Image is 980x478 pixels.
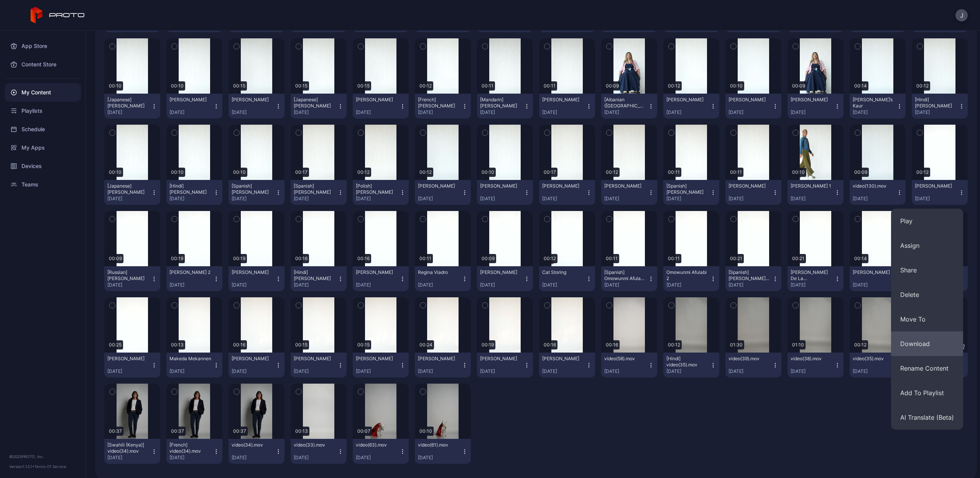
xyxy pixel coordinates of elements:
[853,109,896,115] div: [DATE]
[663,180,719,205] button: [Spanish] [PERSON_NAME][DATE]
[666,282,710,288] div: [DATE]
[107,282,151,288] div: [DATE]
[104,353,160,377] button: [PERSON_NAME][DATE]
[915,183,957,189] div: Debbie Hayes
[169,356,212,362] div: Makeda Mekannen
[107,97,150,109] div: [Japanese] Ann Sweeney
[5,120,81,138] div: Schedule
[291,266,347,291] button: [Hindi] [PERSON_NAME][DATE]
[5,138,81,157] div: My Apps
[663,94,719,119] button: [PERSON_NAME][DATE]
[232,442,274,448] div: video(34).mov
[891,307,963,331] button: Move To
[666,269,709,282] div: Omowunmi Afulabi 2
[542,269,584,275] div: Cat Storing
[107,269,150,282] div: [Russian] Anna Braz
[891,381,963,405] button: Add To Playlist
[415,353,471,377] button: [PERSON_NAME][DATE]
[353,266,409,291] button: [PERSON_NAME][DATE]
[791,196,834,202] div: [DATE]
[353,94,409,119] button: [PERSON_NAME][DATE]
[291,94,347,119] button: [Japanese] [PERSON_NAME][DATE]
[169,442,212,454] div: [French] video(34).mov
[791,97,833,103] div: Donida Kembora
[891,233,963,258] button: Assign
[107,455,151,461] div: [DATE]
[604,269,646,282] div: [Spanish] Omowunmi Afulabi 2
[229,180,284,205] button: [Spanish] [PERSON_NAME][DATE]
[912,94,968,119] button: [Hindi] [PERSON_NAME][DATE]
[232,282,275,288] div: [DATE]
[5,55,81,74] a: Content Store
[353,353,409,377] button: [PERSON_NAME][DATE]
[853,97,895,109] div: Amani’s Kaur
[353,180,409,205] button: [Polish] [PERSON_NAME][DATE]
[291,353,347,377] button: [PERSON_NAME][DATE]
[291,180,347,205] button: [Spanish] [PERSON_NAME][DATE]
[9,453,76,460] div: © 2025 PROTO, Inc.
[294,282,337,288] div: [DATE]
[601,353,657,377] button: video(58).mov[DATE]
[232,183,274,195] div: [Spanish] Gisela Thomas
[232,109,275,115] div: [DATE]
[232,356,274,362] div: Ramiah Tekie
[850,94,906,119] button: [PERSON_NAME]’s Kaur[DATE]
[418,183,460,189] div: Ashna Shah
[480,368,524,374] div: [DATE]
[791,368,834,374] div: [DATE]
[728,183,771,189] div: Erica Rooney
[666,109,710,115] div: [DATE]
[107,109,151,115] div: [DATE]
[601,266,657,291] button: [Spanish] Omowunmi Afulabi 2[DATE]
[539,266,595,291] button: Cat Storing[DATE]
[955,9,968,21] button: J
[891,282,963,307] button: Delete
[480,109,524,115] div: [DATE]
[5,157,81,175] div: Devices
[5,102,81,120] a: Playlists
[166,353,222,377] button: Makeda Mekannen[DATE]
[728,356,771,362] div: video(39).mov
[229,94,284,119] button: [PERSON_NAME][DATE]
[915,196,959,202] div: [DATE]
[415,266,471,291] button: Regina Viadro[DATE]
[539,180,595,205] button: [PERSON_NAME][DATE]
[891,356,963,381] button: Rename Content
[604,368,648,374] div: [DATE]
[5,37,81,55] a: App Store
[356,196,400,202] div: [DATE]
[291,439,347,464] button: video(33).mov[DATE]
[356,269,398,275] div: Raksha Moorthy
[169,368,213,374] div: [DATE]
[107,368,151,374] div: [DATE]
[480,196,524,202] div: [DATE]
[294,109,337,115] div: [DATE]
[853,356,895,362] div: video(35).mov
[294,269,336,282] div: [Hindi] Raksha Moorthy
[107,442,150,454] div: [Swahili (Kenya)] video(34).mov
[891,209,963,233] button: Play
[229,439,284,464] button: video(34).mov[DATE]
[356,282,400,288] div: [DATE]
[294,368,337,374] div: [DATE]
[5,175,81,194] div: Teams
[418,368,462,374] div: [DATE]
[728,109,772,115] div: [DATE]
[294,356,336,362] div: STACEY Combs
[604,196,648,202] div: [DATE]
[418,196,462,202] div: [DATE]
[853,183,895,189] div: video(130).mov
[232,269,274,275] div: Sayuja Kute
[418,97,460,109] div: [French] Marla Miller
[912,180,968,205] button: [PERSON_NAME][DATE]
[169,183,212,195] div: [Hindi] Gisela Thomas
[891,331,963,356] button: Download
[294,97,336,109] div: [Japanese] Barbara Shurtleff
[604,282,648,288] div: [DATE]
[604,97,646,109] div: [Albanian (Albania)] Donida Kembora
[107,196,151,202] div: [DATE]
[542,183,584,189] div: Natalie Marston
[356,109,400,115] div: [DATE]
